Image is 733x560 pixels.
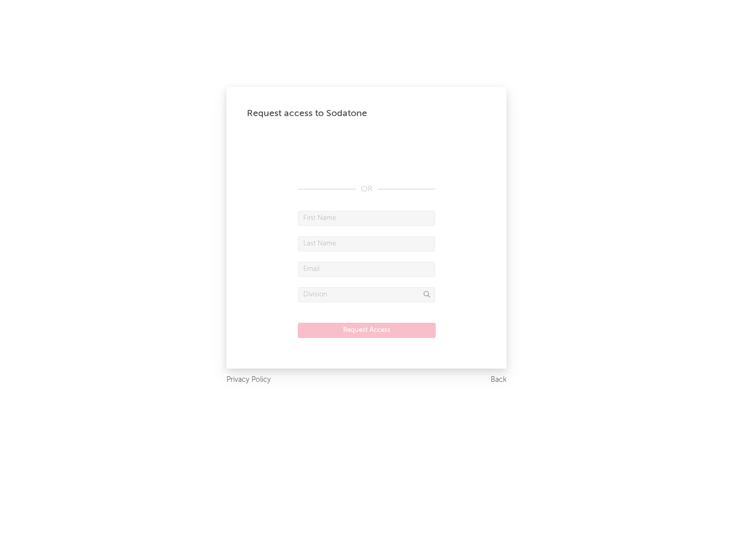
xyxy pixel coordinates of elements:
input: Last Name [298,236,435,251]
div: Request access to Sodatone [247,107,486,120]
button: Request Access [298,323,436,338]
div: OR [298,183,435,195]
a: Back [491,374,506,386]
a: Privacy Policy [227,374,271,386]
input: Email [298,262,435,277]
input: Division [298,287,435,302]
input: First Name [298,211,435,226]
